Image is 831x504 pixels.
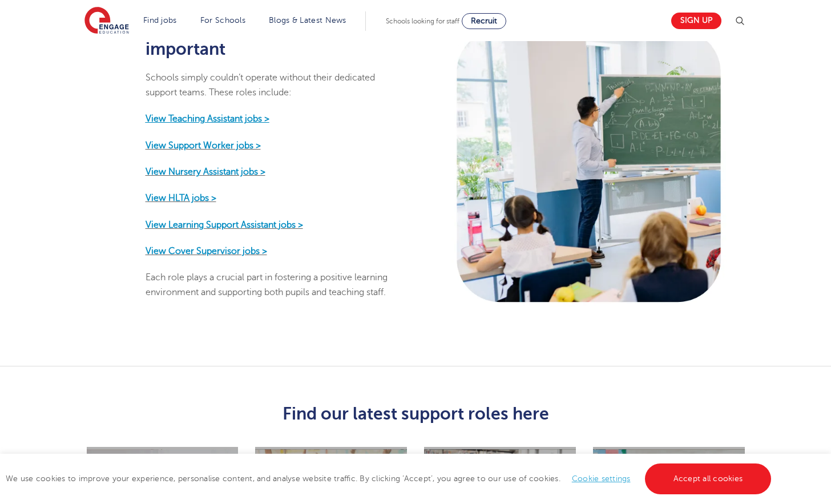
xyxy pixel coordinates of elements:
a: View Teaching Assistant jobs > [146,114,269,124]
a: View Nursery Assistant jobs > [146,167,265,177]
span: Recruit [471,17,497,25]
h3: Find our latest support roles here [78,404,753,424]
a: View Cover Supervisor jobs > [146,246,267,256]
a: Accept all cookies [645,463,772,494]
a: Blogs & Latest News [269,16,346,25]
a: Recruit [462,13,506,29]
a: Cookie settings [572,474,631,483]
a: For Schools [200,16,245,25]
p: Schools simply couldn’t operate without their dedicated support teams. These roles include: [146,70,401,100]
span: Schools looking for staff [386,17,459,25]
a: Find jobs [143,16,177,25]
span: We use cookies to improve your experience, personalise content, and analyse website traffic. By c... [6,474,774,483]
a: View Support Worker jobs > [146,140,261,151]
a: Sign up [671,13,721,29]
p: Each role plays a crucial part in fostering a positive learning environment and supporting both p... [146,270,401,300]
a: View Learning Support Assistant jobs > [146,220,303,230]
img: Engage Education [84,7,129,35]
a: View HLTA jobs > [146,193,216,203]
